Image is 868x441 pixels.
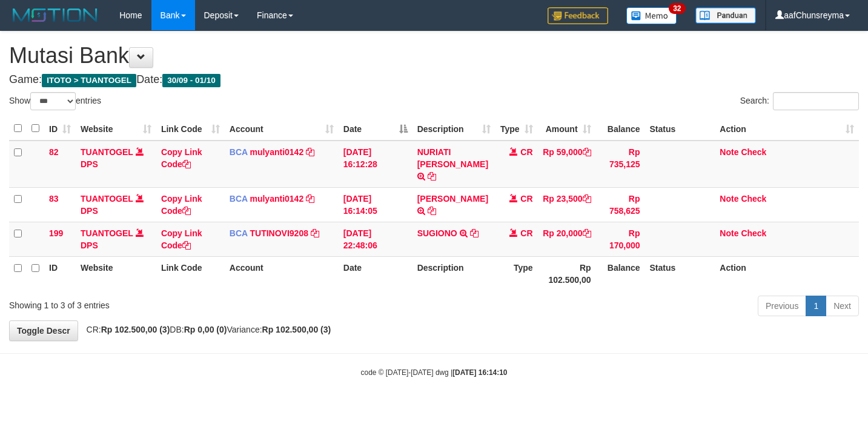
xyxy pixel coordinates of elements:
div: Showing 1 to 3 of 3 entries [9,294,353,311]
td: [DATE] 16:14:05 [339,187,412,222]
th: Account [225,256,339,291]
a: Copy Rp 20,000 to clipboard [583,228,591,238]
span: BCA [230,228,248,238]
a: NURIATI [PERSON_NAME] [417,147,488,169]
a: Next [826,296,859,316]
td: Rp 758,625 [596,187,645,222]
a: Check [741,147,766,157]
a: Copy RUDIANTO JH to clipboard [428,206,436,216]
a: Copy Link Code [161,228,202,250]
a: Copy mulyanti0142 to clipboard [306,194,314,204]
strong: Rp 102.500,00 (3) [262,325,331,334]
a: 1 [806,296,826,316]
a: Note [720,147,738,157]
h4: Game: Date: [9,74,859,86]
th: Type: activate to sort column ascending [495,117,538,141]
th: Action: activate to sort column ascending [715,117,859,141]
span: 82 [49,147,59,157]
th: Account: activate to sort column ascending [225,117,339,141]
th: Date [339,256,412,291]
a: Copy NURIATI GANS to clipboard [428,171,436,181]
a: Copy SUGIONO to clipboard [470,228,479,238]
small: code © [DATE]-[DATE] dwg | [361,368,508,377]
a: TUANTOGEL [81,194,133,204]
th: Status [645,256,715,291]
span: 32 [669,3,685,14]
th: Balance [596,117,645,141]
td: Rp 170,000 [596,222,645,256]
span: CR [520,194,532,204]
th: Balance [596,256,645,291]
a: TUANTOGEL [81,228,133,238]
span: 199 [49,228,63,238]
a: Copy Rp 23,500 to clipboard [583,194,591,204]
span: 83 [49,194,59,204]
th: ID [44,256,76,291]
a: [PERSON_NAME] [417,194,488,204]
span: BCA [230,194,248,204]
a: mulyanti0142 [250,147,303,157]
img: Button%20Memo.svg [626,7,677,24]
label: Search: [740,92,859,110]
a: SUGIONO [417,228,457,238]
a: Copy mulyanti0142 to clipboard [306,147,314,157]
td: [DATE] 22:48:06 [339,222,412,256]
th: Description: activate to sort column ascending [412,117,495,141]
a: TUANTOGEL [81,147,133,157]
th: Rp 102.500,00 [538,256,596,291]
th: Date: activate to sort column descending [339,117,412,141]
img: Feedback.jpg [548,7,608,24]
th: Description [412,256,495,291]
a: Copy Rp 59,000 to clipboard [583,147,591,157]
select: Showentries [30,92,76,110]
a: TUTINOVI9208 [250,228,308,238]
th: Link Code: activate to sort column ascending [156,117,225,141]
a: Check [741,228,766,238]
td: Rp 23,500 [538,187,596,222]
span: CR: DB: Variance: [81,325,331,334]
th: Website: activate to sort column ascending [76,117,156,141]
strong: Rp 0,00 (0) [184,325,227,334]
a: Note [720,194,738,204]
th: Status [645,117,715,141]
label: Show entries [9,92,101,110]
img: MOTION_logo.png [9,6,101,24]
input: Search: [773,92,859,110]
td: Rp 59,000 [538,141,596,188]
span: CR [520,228,532,238]
td: DPS [76,187,156,222]
img: panduan.png [695,7,756,24]
a: Copy Link Code [161,194,202,216]
strong: [DATE] 16:14:10 [452,368,507,377]
a: Previous [758,296,806,316]
th: Action [715,256,859,291]
a: Toggle Descr [9,320,78,341]
a: Note [720,228,738,238]
h1: Mutasi Bank [9,44,859,68]
a: Copy TUTINOVI9208 to clipboard [311,228,319,238]
th: Type [495,256,538,291]
th: Amount: activate to sort column ascending [538,117,596,141]
td: DPS [76,222,156,256]
span: ITOTO > TUANTOGEL [42,74,136,87]
span: CR [520,147,532,157]
th: Link Code [156,256,225,291]
td: Rp 735,125 [596,141,645,188]
span: 30/09 - 01/10 [162,74,220,87]
span: BCA [230,147,248,157]
td: DPS [76,141,156,188]
td: Rp 20,000 [538,222,596,256]
td: [DATE] 16:12:28 [339,141,412,188]
a: mulyanti0142 [250,194,303,204]
a: Check [741,194,766,204]
th: ID: activate to sort column ascending [44,117,76,141]
strong: Rp 102.500,00 (3) [101,325,170,334]
th: Website [76,256,156,291]
a: Copy Link Code [161,147,202,169]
